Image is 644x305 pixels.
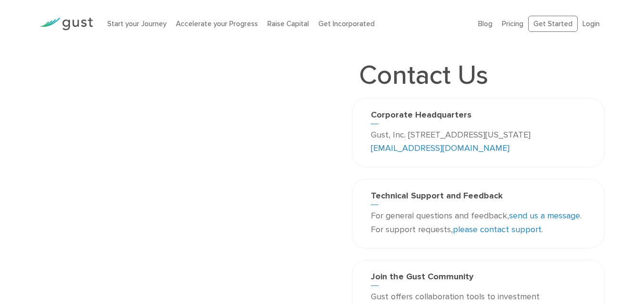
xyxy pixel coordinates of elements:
a: Accelerate your Progress [176,20,258,28]
a: Get Started [528,16,578,32]
h1: Contact Us [352,62,495,89]
p: For general questions and feedback, . For support requests, . [371,209,585,237]
a: send us a message [509,211,580,221]
a: [EMAIL_ADDRESS][DOMAIN_NAME] [371,143,510,153]
h3: Corporate Headquarters [371,110,585,124]
a: Pricing [502,20,523,28]
a: Get Incorporated [318,20,375,28]
h3: Join the Gust Community [371,272,585,286]
a: Start your Journey [107,20,166,28]
a: Login [583,20,600,28]
a: please contact support [453,225,542,235]
a: Raise Capital [267,20,309,28]
p: Gust, Inc. [STREET_ADDRESS][US_STATE] [371,128,585,156]
a: Blog [478,20,492,28]
h3: Technical Support and Feedback [371,191,585,205]
img: Gust Logo [40,18,93,30]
